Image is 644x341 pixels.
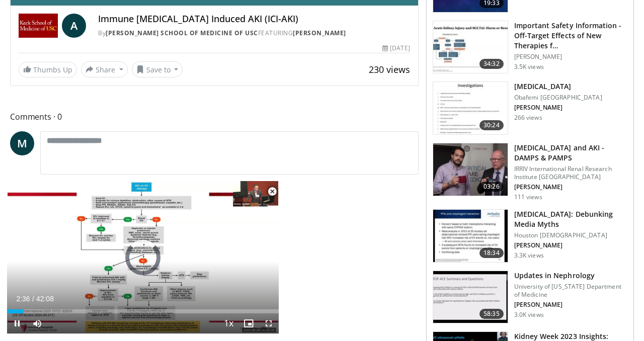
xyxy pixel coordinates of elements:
[514,251,544,260] p: 3.3K views
[10,131,34,155] a: M
[514,21,627,51] h3: Important Safety Information - Off-Target Effects of New Therapies f…
[62,14,86,38] a: A
[433,271,627,324] a: 58:35 Updates in Nephrology University of [US_STATE] Department of Medicine [PERSON_NAME] 3.0K views
[19,62,77,77] a: Thumbs Up
[382,44,410,53] div: [DATE]
[433,271,508,323] img: 9a1fa07d-f440-44a7-899d-48ace022116a.150x105_q85_crop-smart_upscale.jpg
[433,82,508,134] img: 0ee20bce-7624-4fb4-9a1e-2a0a0eeadcbc.150x105_q85_crop-smart_upscale.jpg
[98,14,410,25] h4: Immune [MEDICAL_DATA] Induced AKI (ICI-AKI)
[218,313,238,333] button: Playback Rate
[514,143,627,163] h3: [MEDICAL_DATA] and AKI - DAMPS & PAMPS
[514,271,627,281] h3: Updates in Nephrology
[514,311,544,319] p: 3.0K views
[262,181,282,202] button: Close
[479,248,504,258] span: 18:34
[433,209,627,263] a: 18:34 [MEDICAL_DATA]: Debunking Media Myths Houston [DEMOGRAPHIC_DATA] [PERSON_NAME] 3.3K views
[433,143,508,196] img: 64ae5bbd-88df-4faf-a296-4178bca5b968.150x105_q85_crop-smart_upscale.jpg
[32,295,34,303] span: /
[514,165,627,181] p: IRRIV International Renal Research Institute [GEOGRAPHIC_DATA]
[98,29,410,38] div: By FEATURING
[514,53,627,61] p: [PERSON_NAME]
[433,210,508,262] img: 4f7dad9e-3940-4d85-ae6d-738c7701fc76.150x105_q85_crop-smart_upscale.jpg
[433,81,627,135] a: 30:24 [MEDICAL_DATA] Obafemi [GEOGRAPHIC_DATA] [PERSON_NAME] 266 views
[514,301,627,309] p: [PERSON_NAME]
[514,193,542,201] p: 111 views
[293,29,346,37] a: [PERSON_NAME]
[7,313,27,333] button: Pause
[433,21,627,74] a: 34:32 Important Safety Information - Off-Target Effects of New Therapies f… [PERSON_NAME] 3.5K views
[479,120,504,130] span: 30:24
[7,181,279,334] video-js: Video Player
[433,21,508,73] img: e81b38e6-09a4-47e2-b81e-44a46169e66c.150x105_q85_crop-smart_upscale.jpg
[514,94,602,102] p: Obafemi [GEOGRAPHIC_DATA]
[16,295,30,303] span: 2:36
[27,313,47,333] button: Mute
[369,63,410,75] span: 230 views
[238,313,259,333] button: Enable picture-in-picture mode
[514,283,627,299] p: University of [US_STATE] Department of Medicine
[514,231,627,239] p: Houston [DEMOGRAPHIC_DATA]
[19,14,58,38] img: Keck School of Medicine of USC
[514,81,602,92] h3: [MEDICAL_DATA]
[81,61,128,77] button: Share
[514,104,602,112] p: [PERSON_NAME]
[514,241,627,249] p: [PERSON_NAME]
[479,59,504,69] span: 34:32
[514,63,544,71] p: 3.5K views
[514,183,627,191] p: [PERSON_NAME]
[7,309,279,313] div: Progress Bar
[479,182,504,192] span: 03:26
[259,313,279,333] button: Fullscreen
[514,209,627,229] h3: [MEDICAL_DATA]: Debunking Media Myths
[132,61,183,77] button: Save to
[36,295,54,303] span: 42:08
[433,143,627,201] a: 03:26 [MEDICAL_DATA] and AKI - DAMPS & PAMPS IRRIV International Renal Research Institute [GEOGRA...
[10,110,419,123] span: Comments 0
[514,114,542,122] p: 266 views
[106,29,258,37] a: [PERSON_NAME] School of Medicine of USC
[479,309,504,319] span: 58:35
